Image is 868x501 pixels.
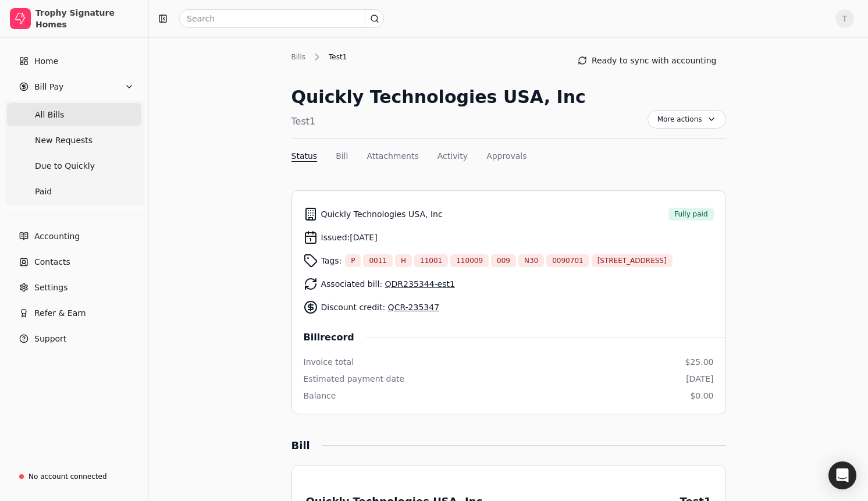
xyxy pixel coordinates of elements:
button: Approvals [486,150,527,162]
span: 110009 [456,255,483,266]
a: All Bills [7,103,141,126]
a: Contacts [5,250,144,273]
a: Due to Quickly [7,154,141,177]
button: Bill Pay [5,75,144,98]
button: More actions [648,110,726,129]
button: Ready to sync with accounting [568,51,726,70]
span: 11001 [420,255,442,266]
button: Activity [437,150,468,162]
span: Contacts [34,256,70,268]
span: 0011 [369,255,387,266]
span: Fully paid [674,209,707,219]
button: Status [291,150,318,162]
div: Balance [304,390,336,402]
a: QDR235344-est1 [385,279,455,289]
span: Settings [34,282,67,294]
div: Bills [291,52,312,62]
a: No account connected [5,466,144,487]
div: Open Intercom Messenger [828,461,856,489]
div: Trophy Signature Homes [35,7,138,30]
a: New Requests [7,129,141,152]
span: N30 [524,255,538,266]
span: New Requests [35,134,93,147]
button: Attachments [367,150,418,162]
button: T [835,9,854,28]
span: Associated bill: [321,278,455,290]
div: Estimated payment date [304,373,405,385]
a: Settings [5,276,144,299]
button: Support [5,327,144,350]
div: Invoice total [304,356,354,368]
div: Bill [291,438,322,453]
span: 009 [497,255,510,266]
span: Tags: [321,255,342,267]
span: Paid [35,186,52,198]
span: Refer & Earn [34,307,86,319]
button: Refer & Earn [5,301,144,325]
span: Issued: [DATE] [321,232,378,244]
a: Home [5,49,144,73]
span: All Bills [35,109,64,121]
span: Due to Quickly [35,160,95,172]
a: QCR-235347 [388,303,439,312]
a: Paid [7,180,141,203]
span: Bill record [304,331,366,344]
div: $25.00 [685,356,714,368]
span: H [401,255,406,266]
span: Accounting [34,230,80,243]
span: P [351,255,355,266]
input: Search [179,9,384,28]
span: 0090701 [552,255,583,266]
span: Quickly Technologies USA, Inc [321,208,443,221]
nav: Breadcrumb [291,51,353,63]
span: Support [34,333,66,345]
div: Test1 [323,52,353,62]
div: $0.00 [690,390,713,402]
span: Home [34,55,58,67]
div: [DATE] [686,373,713,385]
span: Bill Pay [34,81,63,93]
button: Bill [336,150,348,162]
span: Discount credit: [321,301,440,314]
span: [STREET_ADDRESS] [597,255,667,266]
div: Test1 [291,115,586,129]
a: Accounting [5,225,144,248]
div: No account connected [29,471,107,482]
div: Quickly Technologies USA, Inc [291,84,586,110]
